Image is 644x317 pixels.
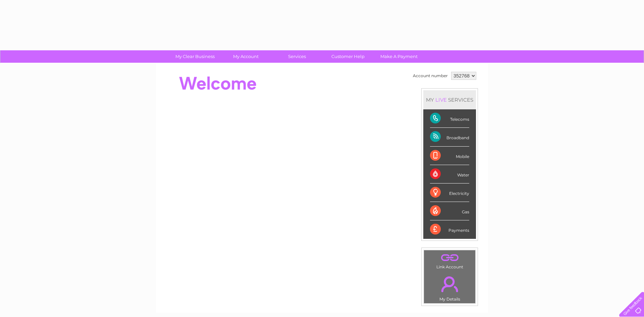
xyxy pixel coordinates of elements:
[430,147,469,165] div: Mobile
[430,183,469,202] div: Electricity
[430,128,469,146] div: Broadband
[371,50,427,63] a: Make A Payment
[423,90,476,109] div: MY SERVICES
[430,109,469,128] div: Telecoms
[269,50,325,63] a: Services
[320,50,376,63] a: Customer Help
[218,50,274,63] a: My Account
[426,252,474,264] a: .
[426,272,474,296] a: .
[424,250,476,271] td: Link Account
[424,271,476,304] td: My Details
[411,70,449,82] td: Account number
[430,202,469,220] div: Gas
[430,220,469,239] div: Payments
[167,50,223,63] a: My Clear Business
[430,165,469,183] div: Water
[434,97,448,103] div: LIVE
